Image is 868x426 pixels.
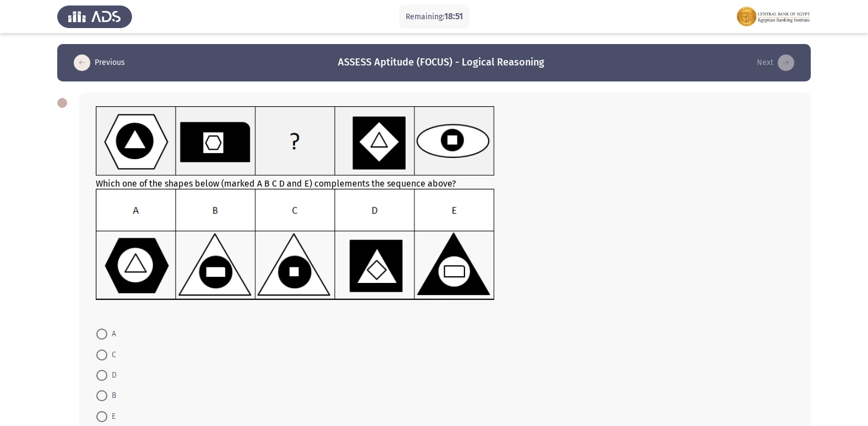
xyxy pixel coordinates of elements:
[107,389,116,402] span: B
[107,369,117,382] span: D
[338,56,544,69] h3: ASSESS Aptitude (FOCUS) - Logical Reasoning
[107,410,116,423] span: E
[57,1,132,32] img: Assess Talent Management logo
[754,54,798,72] button: load next page
[70,54,128,72] button: load previous page
[107,348,116,362] span: C
[107,327,116,341] span: A
[406,10,463,24] p: Remaining:
[96,106,794,313] div: Which one of the shapes below (marked A B C D and E) complements the sequence above?
[444,11,463,21] span: 18:51
[736,1,811,32] img: Assessment logo of FOCUS Assessment 3 Modules EN
[96,189,495,301] img: UkFYMDA5MUIucG5nMTYyMjAzMzI0NzA2Ng==.png
[96,106,495,176] img: UkFYMDA5MUEucG5nMTYyMjAzMzE3MTk3Nw==.png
